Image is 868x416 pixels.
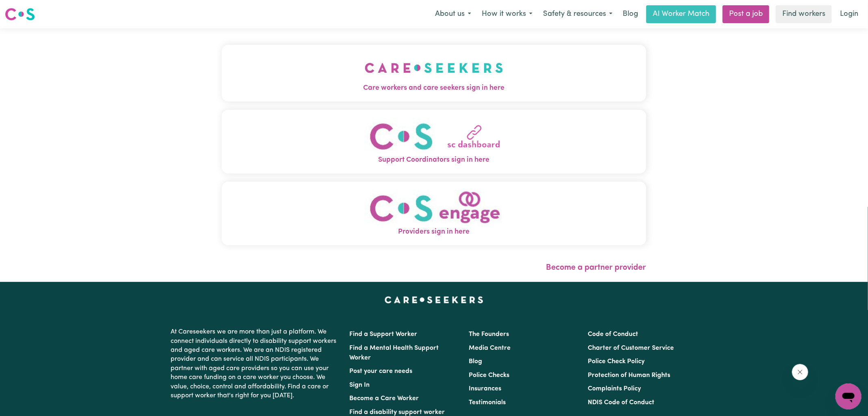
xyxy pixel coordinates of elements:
a: Find a Support Worker [350,331,418,338]
button: Safety & resources [538,6,618,23]
a: Become a Care Worker [350,395,419,402]
a: Post your care needs [350,368,413,375]
a: Police Check Policy [588,358,645,365]
a: Charter of Customer Service [588,345,674,351]
a: Code of Conduct [588,331,638,338]
a: Find a Mental Health Support Worker [350,345,439,361]
span: Providers sign in here [222,227,646,237]
a: Careseekers logo [5,5,35,24]
a: Post a job [723,5,769,23]
a: NDIS Code of Conduct [588,399,654,406]
a: AI Worker Match [646,5,716,23]
span: Care workers and care seekers sign in here [222,83,646,93]
a: Blog [618,5,643,23]
a: Careseekers home page [385,297,483,303]
p: At Careseekers we are more than just a platform. We connect individuals directly to disability su... [171,324,340,403]
a: Media Centre [469,345,511,351]
iframe: Close message [792,364,808,380]
a: Complaints Policy [588,386,641,392]
button: How it works [476,6,538,23]
a: Sign In [350,382,370,388]
a: Blog [469,358,482,365]
button: Providers sign in here [222,182,646,245]
span: Need any help? [5,6,49,12]
a: Police Checks [469,372,509,379]
a: The Founders [469,331,509,338]
button: About us [430,6,476,23]
a: Find workers [776,5,832,23]
a: Find a disability support worker [350,409,445,416]
button: Support Coordinators sign in here [222,110,646,173]
a: Login [835,5,863,23]
a: Protection of Human Rights [588,372,670,379]
a: Become a partner provider [546,264,646,272]
span: Support Coordinators sign in here [222,155,646,165]
button: Care workers and care seekers sign in here [222,45,646,102]
a: Insurances [469,386,501,392]
iframe: Button to launch messaging window [836,383,862,409]
a: Testimonials [469,399,506,406]
img: Careseekers logo [5,7,35,22]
